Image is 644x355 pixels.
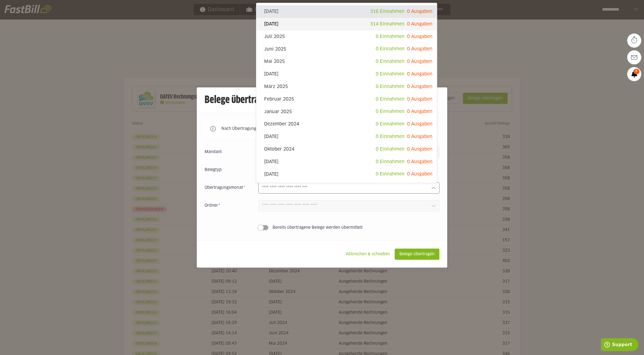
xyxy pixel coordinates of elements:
sl-option: [DATE] [256,156,437,168]
span: 0 Ausgaben [407,122,432,126]
span: 0 Einnahmen [376,59,404,64]
sl-button: Belege übertragen [395,249,439,260]
span: 0 Ausgaben [407,134,432,139]
sl-option: Juni 2025 [256,43,437,55]
span: 0 Einnahmen [376,122,404,126]
sl-option: Dezember 2024 [256,118,437,130]
span: 316 Einnahmen [370,9,404,14]
span: 0 Ausgaben [407,147,432,151]
sl-option: [DATE] [256,5,437,18]
sl-option: Mai 2025 [256,55,437,68]
sl-option: [DATE] [256,168,437,180]
span: 0 Einnahmen [376,72,404,76]
span: 0 Einnahmen [376,172,404,176]
sl-option: Juli 2024 [256,180,437,193]
span: 0 Ausgaben [407,9,432,14]
sl-option: Oktober 2024 [256,143,437,156]
a: 6 [627,67,641,81]
sl-option: März 2025 [256,80,437,93]
sl-option: Januar 2025 [256,105,437,118]
span: 0 Ausgaben [407,47,432,51]
span: 0 Ausgaben [407,22,432,26]
span: 0 Einnahmen [376,97,404,101]
span: 0 Ausgaben [407,34,432,39]
span: 0 Ausgaben [407,59,432,64]
sl-switch: Bereits übertragene Belege werden übermittelt [205,225,439,230]
span: 6 [633,69,640,74]
span: 0 Ausgaben [407,159,432,164]
span: 0 Ausgaben [407,97,432,101]
span: 0 Einnahmen [376,147,404,151]
span: 314 Einnahmen [370,22,404,26]
span: 0 Einnahmen [376,159,404,164]
span: 0 Ausgaben [407,109,432,114]
span: 0 Einnahmen [376,134,404,139]
span: 0 Einnahmen [376,34,404,39]
sl-option: Februar 2025 [256,93,437,106]
span: 0 Ausgaben [407,72,432,76]
sl-option: [DATE] [256,18,437,30]
span: 0 Ausgaben [407,84,432,89]
span: 0 Einnahmen [376,109,404,114]
sl-button: Abbrechen & schließen [341,249,395,260]
span: 0 Einnahmen [376,84,404,89]
sl-option: Juli 2025 [256,30,437,43]
span: 0 Einnahmen [376,47,404,51]
sl-option: [DATE] [256,68,437,80]
sl-option: [DATE] [256,130,437,143]
iframe: Opens a widget where you can find more information [601,338,638,352]
span: 0 Ausgaben [407,172,432,176]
